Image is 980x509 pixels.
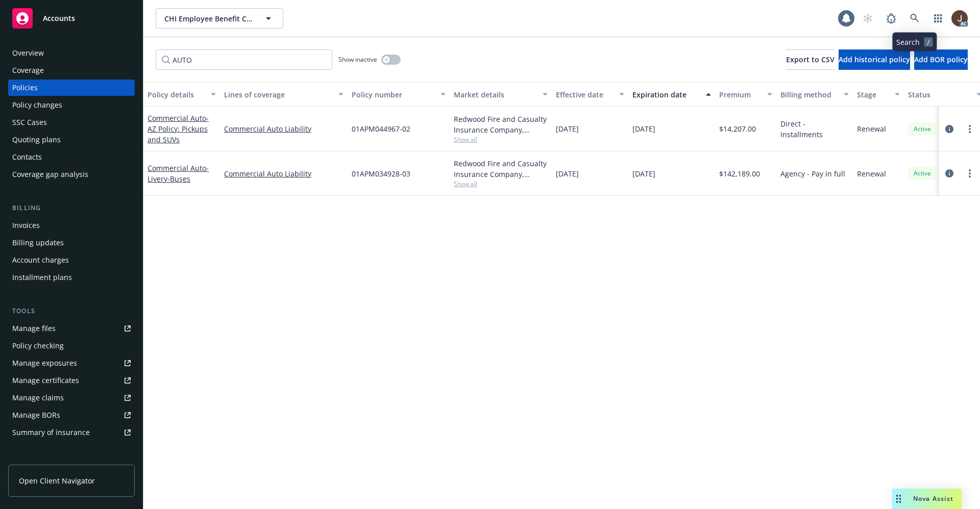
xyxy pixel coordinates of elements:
[8,97,135,113] a: Policy changes
[8,62,135,79] a: Coverage
[12,235,64,251] div: Billing updates
[8,390,135,406] a: Manage claims
[552,82,628,107] button: Effective date
[348,82,450,107] button: Policy number
[12,166,88,183] div: Coverage gap analysis
[12,217,40,234] div: Invoices
[719,123,756,134] span: $14,207.00
[914,49,968,70] button: Add BOR policy
[12,45,44,61] div: Overview
[224,168,344,179] a: Commercial Auto Liability
[786,55,835,64] span: Export to CSV
[8,149,135,165] a: Contacts
[454,135,548,144] span: Show all
[892,489,962,509] button: Nova Assist
[8,407,135,423] a: Manage BORs
[776,82,853,107] button: Billing method
[8,355,135,371] a: Manage exposures
[12,338,64,354] div: Policy checking
[943,123,955,135] a: circleInformation
[454,89,536,100] div: Market details
[857,123,886,134] span: Renewal
[719,168,760,179] span: $142,189.00
[12,269,72,286] div: Installment plans
[914,55,968,64] span: Add BOR policy
[8,235,135,251] a: Billing updates
[8,45,135,61] a: Overview
[943,167,955,180] a: circleInformation
[12,80,38,96] div: Policies
[12,424,90,441] div: Summary of insurance
[8,217,135,234] a: Invoices
[853,82,904,107] button: Stage
[8,306,135,316] div: Tools
[912,124,933,134] span: Active
[156,49,332,70] input: Filter by keyword...
[12,114,47,131] div: SSC Cases
[908,89,970,100] div: Status
[148,89,205,100] div: Policy details
[338,55,377,64] span: Show inactive
[12,390,64,406] div: Manage claims
[224,89,332,100] div: Lines of coverage
[951,10,968,27] img: photo
[715,82,776,107] button: Premium
[912,169,933,178] span: Active
[148,113,209,144] a: Commercial Auto
[8,252,135,268] a: Account charges
[352,168,410,179] span: 01APM034928-03
[780,89,838,100] div: Billing method
[780,168,845,179] span: Agency - Pay in full
[632,123,655,134] span: [DATE]
[913,494,953,503] span: Nova Assist
[450,82,552,107] button: Market details
[352,123,410,134] span: 01APM044967-02
[12,372,79,389] div: Manage certificates
[904,8,925,29] a: Search
[556,123,579,134] span: [DATE]
[857,8,878,29] a: Start snowing
[8,203,135,213] div: Billing
[839,55,910,64] span: Add historical policy
[8,269,135,286] a: Installment plans
[964,123,976,135] a: more
[454,114,548,135] div: Redwood Fire and Casualty Insurance Company, Berkshire Hathaway Homestate Companies (BHHC)
[8,338,135,354] a: Policy checking
[12,132,61,148] div: Quoting plans
[12,252,69,268] div: Account charges
[43,14,75,22] span: Accounts
[632,168,655,179] span: [DATE]
[556,89,613,100] div: Effective date
[156,8,283,29] button: CHI Employee Benefit Company
[857,89,889,100] div: Stage
[780,118,849,140] span: Direct - Installments
[220,82,348,107] button: Lines of coverage
[839,49,910,70] button: Add historical policy
[892,489,905,509] div: Drag to move
[8,320,135,337] a: Manage files
[12,97,62,113] div: Policy changes
[148,113,209,144] span: - AZ Policy: Pickups and SUVs
[12,355,77,371] div: Manage exposures
[628,82,715,107] button: Expiration date
[8,80,135,96] a: Policies
[352,89,434,100] div: Policy number
[454,180,548,188] span: Show all
[12,407,60,423] div: Manage BORs
[454,158,548,180] div: Redwood Fire and Casualty Insurance Company, Berkshire Hathaway Homestate Companies (BHHC)
[19,475,95,486] span: Open Client Navigator
[8,4,135,33] a: Accounts
[12,320,56,337] div: Manage files
[556,168,579,179] span: [DATE]
[12,149,42,165] div: Contacts
[164,13,253,24] span: CHI Employee Benefit Company
[8,424,135,441] a: Summary of insurance
[8,372,135,389] a: Manage certificates
[148,163,209,184] a: Commercial Auto
[881,8,901,29] a: Report a Bug
[143,82,220,107] button: Policy details
[928,8,948,29] a: Switch app
[632,89,700,100] div: Expiration date
[8,166,135,183] a: Coverage gap analysis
